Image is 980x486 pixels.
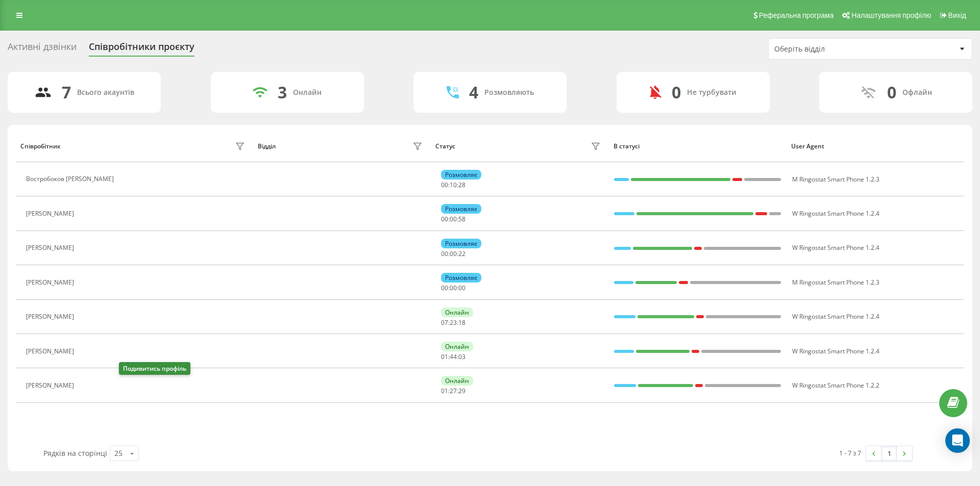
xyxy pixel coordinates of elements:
div: Всього акаунтів [77,88,134,97]
div: Онлайн [441,342,473,351]
div: [PERSON_NAME] [26,382,77,389]
div: Онлайн [441,308,473,317]
span: 00 [441,181,448,189]
div: Розмовляє [441,239,481,248]
div: 0 [887,83,896,102]
span: 10 [450,181,457,189]
span: 23 [450,318,457,327]
span: 00 [441,249,448,258]
div: [PERSON_NAME] [26,210,77,217]
span: 44 [450,352,457,361]
span: W Ringostat Smart Phone 1.2.4 [792,209,879,218]
div: Співробітник [20,143,61,150]
span: 29 [458,387,465,395]
span: Рядків на сторінці [43,448,107,458]
div: 25 [114,448,122,458]
div: 1 - 7 з 7 [839,448,861,458]
span: 00 [441,215,448,223]
div: Статус [435,143,455,150]
div: [PERSON_NAME] [26,313,77,320]
div: : : [441,182,465,189]
span: 28 [458,181,465,189]
div: Офлайн [902,88,932,97]
span: 01 [441,352,448,361]
div: : : [441,388,465,395]
div: Активні дзвінки [8,41,77,57]
span: 18 [458,318,465,327]
div: Востробоков [PERSON_NAME] [26,175,116,183]
div: 0 [672,83,681,102]
div: 4 [469,83,478,102]
div: User Agent [791,143,960,150]
div: : : [441,216,465,223]
span: M Ringostat Smart Phone 1.2.3 [792,175,879,184]
span: 00 [450,249,457,258]
span: M Ringostat Smart Phone 1.2.3 [792,278,879,287]
span: 01 [441,387,448,395]
div: Подивитись профіль [119,362,190,375]
span: 00 [458,284,465,292]
div: Open Intercom Messenger [945,428,970,453]
div: [PERSON_NAME] [26,244,77,251]
div: : : [441,285,465,292]
span: W Ringostat Smart Phone 1.2.4 [792,347,879,355]
span: W Ringostat Smart Phone 1.2.4 [792,243,879,252]
div: : : [441,353,465,361]
div: Оберіть відділ [774,45,896,54]
div: Розмовляють [484,88,534,97]
span: W Ringostat Smart Phone 1.2.4 [792,312,879,321]
span: Вихід [948,11,966,19]
div: [PERSON_NAME] [26,348,77,355]
div: Розмовляє [441,170,481,180]
span: 58 [458,215,465,223]
div: В статусі [614,143,782,150]
div: Не турбувати [687,88,737,97]
span: W Ringostat Smart Phone 1.2.2 [792,381,879,390]
div: Розмовляє [441,273,481,283]
div: 3 [278,83,287,102]
span: Налаштування профілю [851,11,931,19]
span: Реферальна програма [759,11,834,19]
a: 1 [881,446,897,461]
div: 7 [62,83,71,102]
div: : : [441,250,465,258]
span: 00 [450,284,457,292]
div: [PERSON_NAME] [26,279,77,286]
div: : : [441,319,465,326]
span: 03 [458,352,465,361]
div: Співробітники проєкту [89,41,194,57]
div: Онлайн [441,376,473,386]
span: 22 [458,249,465,258]
div: Онлайн [293,88,322,97]
span: 27 [450,387,457,395]
span: 00 [450,215,457,223]
span: 00 [441,284,448,292]
span: 07 [441,318,448,327]
div: Розмовляє [441,204,481,214]
div: Відділ [258,143,276,150]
